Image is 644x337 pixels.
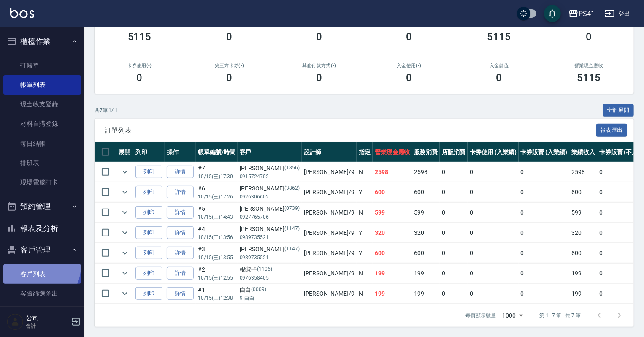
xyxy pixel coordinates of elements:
[284,63,354,68] h2: 其他付款方式(-)
[519,203,570,223] td: 0
[496,72,502,84] h3: 0
[3,134,81,153] a: 每日結帳
[3,264,81,284] a: 客戶列表
[569,223,597,243] td: 320
[569,264,597,283] td: 199
[137,72,143,84] h3: 0
[240,254,300,261] p: 0989735521
[198,234,235,241] p: 10/15 (三) 13:56
[240,274,300,282] p: 0976358405
[284,164,300,173] p: (1856)
[227,72,233,84] h3: 0
[240,294,300,302] p: 9_白白
[519,284,570,304] td: 0
[412,243,440,263] td: 600
[465,312,496,319] p: 每頁顯示數量
[357,264,373,283] td: N
[95,106,118,114] p: 共 7 筆, 1 / 1
[128,31,152,43] h3: 5115
[519,142,570,162] th: 卡券販賣 (入業績)
[412,182,440,202] td: 600
[198,294,235,302] p: 10/15 (三) 12:38
[302,182,357,202] td: [PERSON_NAME] /9
[196,182,238,202] td: #6
[240,265,300,274] div: 楬淑子
[135,247,162,260] button: 列印
[519,223,570,243] td: 0
[357,243,373,263] td: Y
[133,142,165,162] th: 列印
[238,142,302,162] th: 客戶
[468,182,519,202] td: 0
[240,234,300,241] p: 0989735521
[440,203,468,223] td: 0
[596,124,628,137] button: 報表匯出
[3,114,81,133] a: 材料自購登錄
[284,225,300,234] p: (1147)
[3,153,81,173] a: 排班表
[26,314,69,322] h5: 公司
[7,313,24,330] img: Person
[195,63,264,68] h2: 第三方卡券(-)
[519,182,570,202] td: 0
[586,31,592,43] h3: 0
[569,142,597,162] th: 業績收入
[596,126,628,134] a: 報表匯出
[464,63,534,68] h2: 入金儲值
[198,254,235,261] p: 10/15 (三) 13:55
[3,196,81,217] button: 預約管理
[284,204,300,213] p: (0739)
[468,203,519,223] td: 0
[240,184,300,193] div: [PERSON_NAME]
[440,284,468,304] td: 0
[240,245,300,254] div: [PERSON_NAME]
[357,284,373,304] td: N
[119,267,131,280] button: expand row
[196,142,238,162] th: 帳單編號/時間
[119,166,131,178] button: expand row
[412,142,440,162] th: 服務消費
[240,213,300,221] p: 0927765706
[167,166,194,179] a: 詳情
[3,303,81,323] a: 卡券管理
[302,162,357,182] td: [PERSON_NAME] /9
[577,72,601,84] h3: 5115
[198,173,235,180] p: 10/15 (三) 17:30
[540,312,581,319] p: 第 1–7 筆 共 7 筆
[105,63,174,68] h2: 卡券使用(-)
[412,162,440,182] td: 2598
[167,226,194,239] a: 詳情
[357,142,373,162] th: 指定
[135,287,162,300] button: 列印
[373,182,412,202] td: 600
[135,186,162,199] button: 列印
[196,284,238,304] td: #1
[119,226,131,239] button: expand row
[412,203,440,223] td: 599
[165,142,196,162] th: 操作
[196,223,238,243] td: #4
[565,5,598,22] button: PS41
[302,223,357,243] td: [PERSON_NAME] /9
[240,164,300,173] div: [PERSON_NAME]
[196,243,238,263] td: #3
[406,72,412,84] h3: 0
[196,203,238,223] td: #5
[240,173,300,180] p: 0915724702
[406,31,412,43] h3: 0
[284,184,300,193] p: (3862)
[167,267,194,280] a: 詳情
[116,142,133,162] th: 展開
[10,8,34,18] img: Logo
[3,284,81,303] a: 客資篩選匯出
[135,166,162,179] button: 列印
[196,162,238,182] td: #7
[227,31,233,43] h3: 0
[440,223,468,243] td: 0
[357,182,373,202] td: Y
[569,162,597,182] td: 2598
[412,264,440,283] td: 199
[440,142,468,162] th: 店販消費
[468,243,519,263] td: 0
[3,173,81,192] a: 現場電腦打卡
